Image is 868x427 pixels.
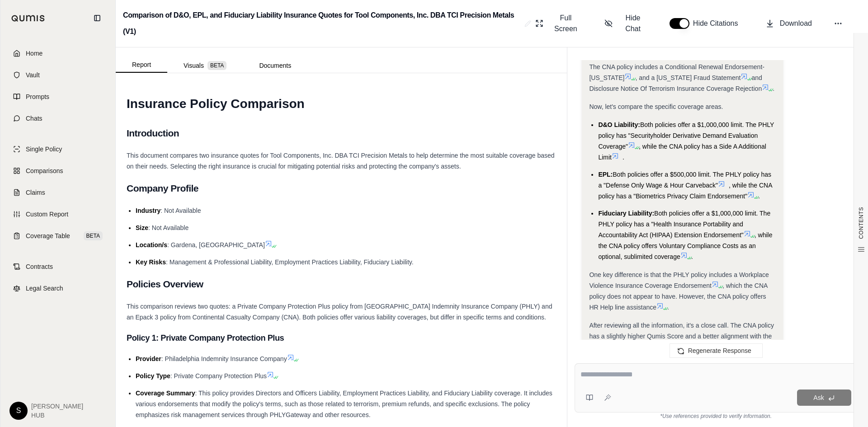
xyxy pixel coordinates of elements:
[623,154,624,161] span: .
[127,303,552,321] span: This comparison reviews two quotes: a Private Company Protection Plus policy from [GEOGRAPHIC_DAT...
[161,355,287,362] span: : Philadelphia Indemnity Insurance Company
[6,204,110,224] a: Custom Report
[780,18,812,29] span: Download
[6,108,110,128] a: Chats
[6,161,110,181] a: Comparisons
[758,192,760,200] span: .
[589,282,767,311] span: , which the CNA policy does not appear to have. However, the CNA policy offers HR Help line assis...
[90,11,104,25] button: Collapse sidebar
[9,402,28,420] div: S
[136,389,552,418] span: : This policy provides Directors and Officers Liability, Employment Practices Liability, and Fidu...
[26,49,42,58] span: Home
[598,171,771,189] span: Both policies offer a $500,000 limit. The PHLY policy has a "Defense Only Wage & Hour Carveback"
[6,278,110,298] a: Legal Search
[127,152,555,170] span: This document compares two insurance quotes for Tool Components, Inc. DBA TCI Precision Metals to...
[170,372,267,380] span: : Private Company Protection Plus
[136,372,170,380] span: Policy Type
[575,413,857,420] div: *Use references provided to verify information.
[6,183,110,202] a: Claims
[127,330,556,346] h3: Policy 1: Private Company Protection Plus
[6,65,110,85] a: Vault
[598,182,772,200] span: , while the CNA policy has a "Biometrics Privacy Claim Endorsement"
[693,18,744,29] span: Hide Citations
[598,231,772,260] span: , while the CNA policy offers Voluntary Compliance Costs as an optional, sublimited coverage
[136,389,195,397] span: Coverage Summary
[589,322,774,372] span: After reviewing all the information, it's a close call. The CNA policy has a slightly higher Qumi...
[6,226,110,246] a: Coverage TableBETA
[136,258,166,266] span: Key Risks
[601,9,651,38] button: Hide Chat
[11,15,45,22] img: Qumis Logo
[26,262,53,271] span: Contracts
[127,124,556,143] h2: Introduction
[26,114,42,123] span: Chats
[598,210,654,217] span: Fiduciary Liability:
[549,13,583,34] span: Full Screen
[116,57,167,73] button: Report
[589,271,769,289] span: One key difference is that the PHLY policy includes a Workplace Violence Insurance Coverage Endor...
[797,389,851,406] button: Ask
[813,394,824,401] span: Ask
[589,74,762,92] span: and Disclosure Notice Of Terrorism Insurance Coverage Rejection
[598,121,640,128] span: D&O Liability:
[589,63,764,81] span: The CNA policy includes a Conditional Renewal Endorsement-[US_STATE]
[26,188,45,197] span: Claims
[691,253,693,260] span: .
[6,257,110,277] a: Contracts
[136,224,148,231] span: Size
[26,70,40,80] span: Vault
[26,210,68,219] span: Custom Report
[6,139,110,159] a: Single Policy
[136,355,161,362] span: Provider
[688,347,751,354] span: Regenerate Response
[26,166,63,175] span: Comparisons
[31,402,83,411] span: [PERSON_NAME]
[136,207,160,214] span: Industry
[160,207,201,214] span: : Not Available
[127,91,556,117] h1: Insurance Policy Comparison
[762,14,816,33] button: Download
[167,241,265,249] span: : Gardena, [GEOGRAPHIC_DATA]
[136,241,167,249] span: Location/s
[618,13,648,34] span: Hide Chat
[773,85,774,92] span: .
[84,231,103,240] span: BETA
[6,43,110,63] a: Home
[26,231,70,240] span: Coverage Table
[598,143,766,161] span: , while the CNA policy has a Side A Additional Limit
[26,145,62,154] span: Single Policy
[127,275,556,294] h2: Policies Overview
[858,207,865,239] span: CONTENTS
[167,58,243,73] button: Visuals
[6,87,110,107] a: Prompts
[598,210,770,239] span: Both policies offer a $1,000,000 limit. The PHLY policy has a "Health Insurance Portability and A...
[31,411,83,420] span: HUB
[670,343,763,358] button: Regenerate Response
[123,7,521,40] h2: Comparison of D&O, EPL, and Fiduciary Liability Insurance Quotes for Tool Components, Inc. DBA TC...
[243,58,307,73] button: Documents
[26,92,49,101] span: Prompts
[208,61,226,70] span: BETA
[532,9,586,38] button: Full Screen
[148,224,189,231] span: : Not Available
[26,284,63,293] span: Legal Search
[598,121,774,150] span: Both policies offer a $1,000,000 limit. The PHLY policy has "Securityholder Derivative Demand Eva...
[667,304,669,311] span: .
[127,179,556,198] h2: Company Profile
[598,171,613,178] span: EPL:
[635,74,741,81] span: , and a [US_STATE] Fraud Statement
[166,258,414,266] span: : Management & Professional Liability, Employment Practices Liability, Fiduciary Liability.
[589,103,723,110] span: Now, let's compare the specific coverage areas.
